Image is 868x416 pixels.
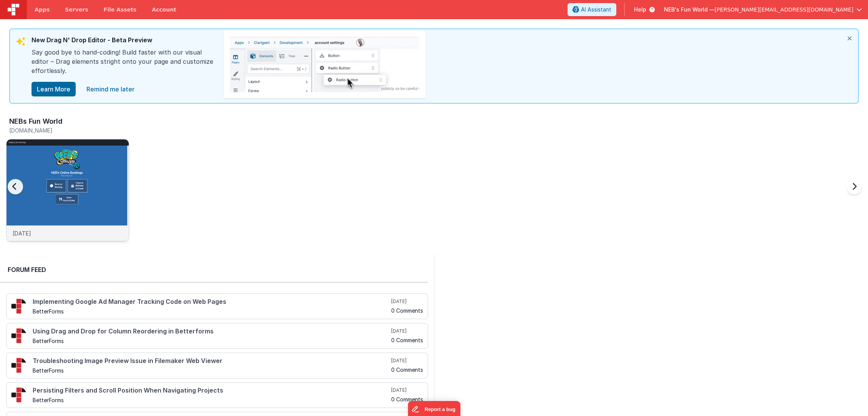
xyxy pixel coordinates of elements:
h4: Using Drag and Drop for Column Reordering in Betterforms [33,328,390,335]
h5: BetterForms [33,338,390,344]
span: [PERSON_NAME][EMAIL_ADDRESS][DOMAIN_NAME] [715,6,853,13]
span: File Assets [104,6,137,13]
i: close [841,29,858,48]
a: Persisting Filters and Scroll Position When Navigating Projects BetterForms [DATE] 0 Comments [6,382,428,408]
div: Say good bye to hand-coding! Build faster with our visual editor – Drag elements stright onto you... [32,48,216,81]
div: New Drag N' Drop Editor - Beta Preview [32,35,216,48]
a: Implementing Google Ad Manager Tracking Code on Web Pages BetterForms [DATE] 0 Comments [6,293,428,319]
h5: 0 Comments [391,308,423,313]
h4: Implementing Google Ad Manager Tracking Code on Web Pages [33,298,390,305]
h2: Forum Feed [8,265,420,274]
h5: [DATE] [391,328,423,334]
img: 295_2.png [11,298,27,314]
h5: [DATE] [391,298,423,305]
img: 295_2.png [11,387,27,403]
button: AI Assistant [568,3,616,16]
span: Servers [65,6,88,13]
h5: 0 Comments [391,396,423,402]
span: Help [634,6,646,13]
img: 295_2.png [11,328,27,343]
h5: 0 Comments [391,367,423,373]
button: Learn More [32,82,76,96]
h5: BetterForms [33,397,390,403]
h5: 0 Comments [391,337,423,343]
h3: NEBs Fun World [9,118,63,125]
h5: BetterForms [33,368,390,373]
a: close [82,81,139,97]
span: Apps [35,6,50,13]
h4: Troubleshooting Image Preview Issue in Filemaker Web Viewer [33,358,390,365]
h5: [DOMAIN_NAME] [9,128,129,133]
h5: BetterForms [33,308,390,314]
h5: [DATE] [391,358,423,364]
h5: [DATE] [391,387,423,393]
button: NEB's Fun World — [PERSON_NAME][EMAIL_ADDRESS][DOMAIN_NAME] [664,6,862,13]
span: NEB's Fun World — [664,6,715,13]
img: 295_2.png [11,358,27,373]
a: Troubleshooting Image Preview Issue in Filemaker Web Viewer BetterForms [DATE] 0 Comments [6,353,428,378]
h4: Persisting Filters and Scroll Position When Navigating Projects [33,387,390,394]
a: Using Drag and Drop for Column Reordering in Betterforms BetterForms [DATE] 0 Comments [6,323,428,349]
span: AI Assistant [581,6,611,13]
